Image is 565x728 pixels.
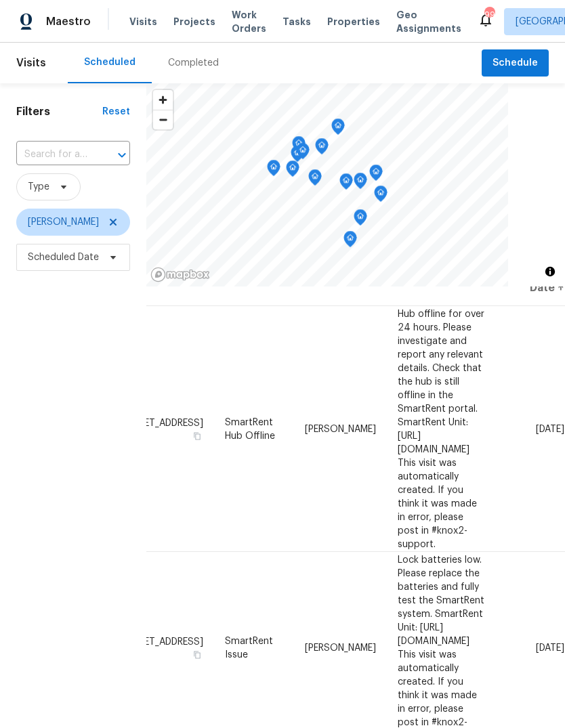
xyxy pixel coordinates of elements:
[536,643,564,652] span: [DATE]
[354,209,367,230] div: Map marker
[28,251,99,264] span: Scheduled Date
[291,146,304,167] div: Map marker
[173,15,215,28] span: Projects
[225,636,273,659] span: SmartRent Issue
[286,160,299,181] div: Map marker
[374,186,388,207] div: Map marker
[296,143,310,164] div: Map marker
[396,8,461,35] span: Geo Assignments
[354,173,367,194] div: Map marker
[292,136,306,157] div: Map marker
[546,264,554,279] span: Toggle attribution
[150,267,210,282] a: Mapbox homepage
[343,231,357,252] div: Map marker
[305,643,376,652] span: [PERSON_NAME]
[482,49,549,77] button: Schedule
[16,105,102,119] h1: Filters
[102,105,130,119] div: Reset
[398,309,484,549] span: Hub offline for over 24 hours. Please investigate and report any relevant details. Check that the...
[191,429,203,442] button: Copy Address
[84,56,135,69] div: Scheduled
[331,119,345,140] div: Map marker
[129,15,157,28] span: Visits
[484,8,494,22] div: 99
[28,180,49,194] span: Type
[153,110,173,129] button: Zoom out
[112,146,131,165] button: Open
[315,138,329,159] div: Map marker
[119,418,203,427] span: [STREET_ADDRESS]
[119,637,203,646] span: [STREET_ADDRESS]
[339,173,353,194] div: Map marker
[153,90,173,110] button: Zoom in
[308,169,322,190] div: Map marker
[305,424,376,433] span: [PERSON_NAME]
[191,648,203,660] button: Copy Address
[232,8,266,35] span: Work Orders
[536,424,564,433] span: [DATE]
[168,56,219,70] div: Completed
[282,17,311,26] span: Tasks
[46,15,91,28] span: Maestro
[146,83,508,286] canvas: Map
[28,215,99,229] span: [PERSON_NAME]
[493,55,538,72] span: Schedule
[16,144,92,165] input: Search for an address...
[369,165,383,186] div: Map marker
[16,48,46,78] span: Visits
[225,417,275,440] span: SmartRent Hub Offline
[542,263,558,280] button: Toggle attribution
[267,160,280,181] div: Map marker
[327,15,380,28] span: Properties
[153,110,173,129] span: Zoom out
